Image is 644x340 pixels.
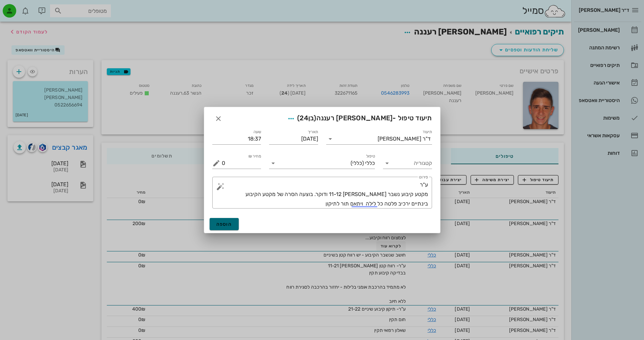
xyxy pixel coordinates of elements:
[419,175,428,180] label: פירוט
[254,129,261,135] label: שעה
[210,218,239,230] button: הוספה
[365,160,375,166] span: כללי
[248,154,261,159] label: מחיר ₪
[378,136,431,142] div: ד"ר [PERSON_NAME]
[366,154,375,159] label: טיפול
[307,129,318,135] label: תאריך
[216,221,232,227] span: הוספה
[326,133,432,144] div: תיעודד"ר [PERSON_NAME]
[212,159,220,167] button: מחיר ₪ appended action
[285,113,432,125] span: תיעוד טיפול -
[300,114,308,122] span: 24
[423,129,432,135] label: תיעוד
[297,114,316,122] span: (בן )
[316,114,393,122] span: [PERSON_NAME] רעננה
[351,160,364,166] span: (כללי)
